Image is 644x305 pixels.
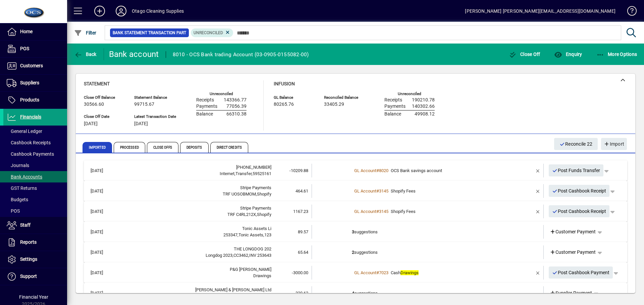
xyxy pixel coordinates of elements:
[87,266,119,280] td: [DATE]
[119,232,271,238] div: 253347,Tonic Assets,123
[7,208,20,214] span: POS
[3,23,67,40] a: Home
[83,142,112,153] span: Imported
[533,267,543,278] button: Remove
[293,209,308,214] span: 1167.23
[67,48,104,60] app-page-header-button: Back
[3,205,67,217] a: POS
[354,270,376,275] span: GL Account
[84,115,124,119] span: Close Off Date
[3,148,67,160] a: Cashbook Payments
[7,185,37,191] span: GST Returns
[74,30,97,35] span: Filter
[352,286,504,300] td: suggestions
[596,52,637,57] span: More Options
[7,129,42,134] span: General Ledger
[391,168,442,173] span: OCS Bank savings account
[294,291,308,296] span: -320.62
[552,165,600,176] span: Post Funds Transfer
[391,188,416,194] span: Shopify Fees
[20,46,29,51] span: POS
[552,48,584,60] button: Enquiry
[509,52,540,57] span: Close Off
[552,206,606,217] span: Post Cashbook Receipt
[533,206,543,217] button: Remove
[547,226,599,238] a: Customer Payment
[298,250,308,255] span: 65.64
[352,208,391,215] a: GL Account#3145
[119,246,271,252] div: THE LONGDOG
[352,269,391,276] a: GL Account#7023
[119,191,271,198] div: TRF UOSOBMOM,Shopify
[3,182,67,194] a: GST Returns
[84,121,98,127] span: [DATE]
[376,188,379,194] span: #
[533,165,543,176] button: Remove
[226,111,247,117] span: 66310.38
[3,75,67,91] a: Suppliers
[132,6,184,16] div: Otago Cleaning Supplies
[119,205,271,212] div: Stripe Payments
[134,95,176,100] span: Statement Balance
[352,187,391,195] a: GL Account#3145
[533,185,543,196] button: Remove
[87,205,119,218] td: [DATE]
[20,97,39,102] span: Products
[352,167,391,174] a: GL Account#8020
[84,95,124,100] span: Close Off Balance
[87,245,119,259] td: [DATE]
[3,92,67,108] a: Products
[3,58,67,74] a: Customers
[549,205,610,217] button: Post Cashbook Receipt
[7,151,54,157] span: Cashbook Payments
[352,229,354,234] b: 3
[19,294,48,300] span: Financial Year
[3,251,67,268] a: Settings
[3,268,67,285] a: Support
[87,225,119,239] td: [DATE]
[324,102,344,107] span: 33405.29
[109,49,159,60] div: Bank account
[84,283,627,303] mat-expansion-panel-header: [DATE][PERSON_NAME] & [PERSON_NAME] Ltd-320.624suggestionsSupplier Payment
[550,249,596,256] span: Customer Payment
[72,48,98,60] button: Back
[3,137,67,148] a: Cashbook Receipts
[173,49,309,60] div: 8010 - OCS Bank trading Account (03-0905-0155082-00)
[384,111,401,117] span: Balance
[507,48,542,60] button: Close Off
[376,168,379,173] span: #
[119,252,271,259] div: Longdog 2023,CC3462,INV 253643
[391,209,416,214] span: Shopify Fees
[119,225,271,232] div: Tonic Assets Li
[134,115,176,119] span: Latest Transaction Date
[20,114,41,120] span: Financials
[119,266,271,273] div: P&G DE CLIFFORD
[84,222,627,242] mat-expansion-panel-header: [DATE]Tonic Assets Li253347,Tonic Assets,12389.573suggestionsCustomer Payment
[20,80,39,85] span: Suppliers
[20,274,37,279] span: Support
[7,197,28,202] span: Budgets
[110,5,132,17] button: Profile
[379,270,388,275] span: 7023
[352,245,504,259] td: suggestions
[3,126,67,137] a: General Ledger
[559,139,593,150] span: Reconcile 22
[376,270,379,275] span: #
[84,262,627,283] mat-expansion-panel-header: [DATE]P&G [PERSON_NAME]Drawings-3000.00GL Account#7023CashDrawingsPost Cashbook Payment
[549,266,613,279] button: Post Cashbook Payment
[550,290,592,297] span: Supplier Payment
[3,41,67,57] a: POS
[415,111,435,117] span: 49908.12
[352,250,354,255] b: 2
[595,48,639,60] button: More Options
[119,273,271,279] div: Drawings
[84,242,627,262] mat-expansion-panel-header: [DATE]THE LONGDOG 202Longdog 2023,CC3462,INV 25364365.642suggestionsCustomer Payment
[196,97,214,103] span: Receipts
[7,174,42,179] span: Bank Accounts
[274,95,314,100] span: GL Balance
[3,171,67,182] a: Bank Accounts
[3,217,67,234] a: Staff
[72,27,98,39] button: Filter
[552,185,606,197] span: Post Cashbook Receipt
[547,287,595,299] a: Supplier Payment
